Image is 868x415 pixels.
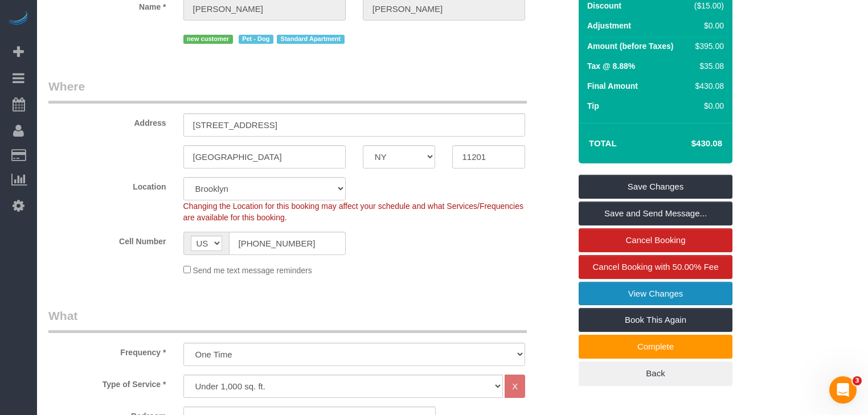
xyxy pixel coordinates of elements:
[579,308,732,332] a: Book This Again
[40,177,175,192] label: Location
[690,40,724,52] div: $395.00
[239,35,273,44] span: Pet - Dog
[40,232,175,247] label: Cell Number
[587,40,673,52] label: Amount (before Taxes)
[183,202,523,222] span: Changing the Location for this booking may affect your schedule and what Services/Frequencies are...
[40,375,175,390] label: Type of Service *
[853,376,862,385] span: 3
[657,139,722,149] h4: $430.08
[277,35,345,44] span: Standard Apartment
[579,255,732,279] a: Cancel Booking with 50.00% Fee
[579,175,732,199] a: Save Changes
[183,145,346,169] input: City
[690,60,724,72] div: $35.08
[589,138,617,148] strong: Total
[579,282,732,306] a: View Changes
[829,376,857,404] iframe: Intercom live chat
[579,228,732,252] a: Cancel Booking
[48,307,527,333] legend: What
[193,266,312,275] span: Send me text message reminders
[587,80,638,92] label: Final Amount
[690,20,724,31] div: $0.00
[579,202,732,225] a: Save and Send Message...
[229,232,346,255] input: Cell Number
[579,335,732,359] a: Complete
[40,113,175,129] label: Address
[40,343,175,358] label: Frequency *
[690,80,724,92] div: $430.08
[7,11,30,27] img: Automaid Logo
[452,145,525,169] input: Zip Code
[579,361,732,385] a: Back
[183,35,233,44] span: new customer
[587,20,631,31] label: Adjustment
[593,262,719,272] span: Cancel Booking with 50.00% Fee
[587,100,599,112] label: Tip
[690,100,724,112] div: $0.00
[48,78,527,104] legend: Where
[587,60,635,72] label: Tax @ 8.88%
